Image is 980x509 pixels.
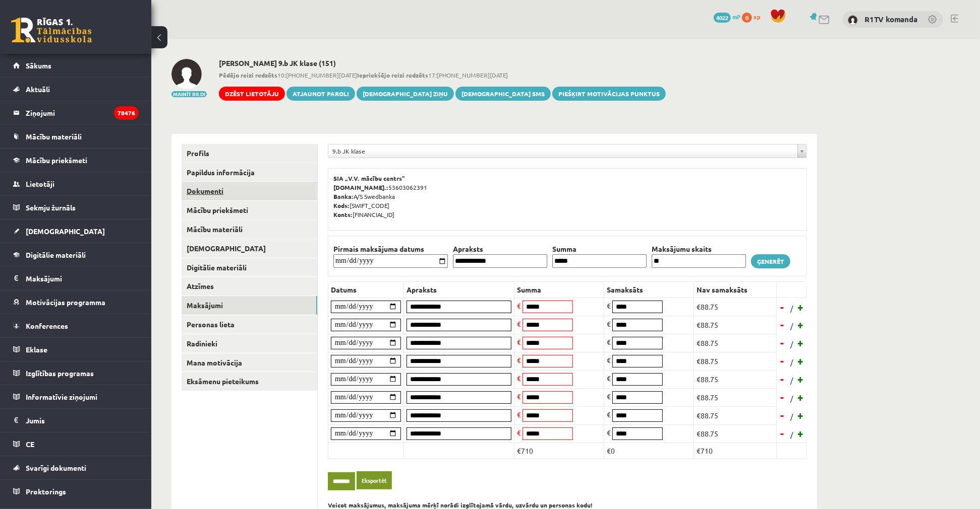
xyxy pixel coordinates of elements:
th: Maksājumu skaits [649,244,748,254]
a: Proktorings [13,480,139,503]
span: Konferences [26,321,68,330]
span: 4022 [714,13,731,23]
span: / [789,411,794,422]
button: Mainīt bildi [171,91,207,97]
td: €88.75 [694,370,777,388]
span: € [607,355,611,365]
a: Rīgas 1. Tālmācības vidusskola [11,18,92,43]
a: - [778,426,788,441]
span: / [789,321,794,331]
img: Gustavs Lapsa [171,59,202,89]
a: Radinieki [182,334,317,353]
td: €88.75 [694,298,777,316]
a: Izglītības programas [13,361,139,385]
span: € [607,374,611,383]
a: Personas lieta [182,315,317,334]
td: €88.75 [694,352,777,370]
span: / [789,339,794,349]
span: Proktorings [26,487,66,496]
span: / [789,393,794,404]
span: / [789,357,794,368]
span: Svarīgi dokumenti [26,463,86,472]
span: Lietotāji [26,179,54,188]
span: Izglītības programas [26,369,94,378]
span: 10:[PHONE_NUMBER][DATE] 17:[PHONE_NUMBER][DATE] [219,70,666,80]
b: Veicot maksājumus, maksājuma mērķī norādi izglītojamā vārdu, uzvārdu un personas kodu! [328,501,593,509]
span: € [607,301,611,310]
span: Eklase [26,345,47,354]
a: 0 xp [742,13,765,21]
a: Digitālie materiāli [13,243,139,266]
a: - [778,353,788,369]
td: €88.75 [694,406,777,424]
a: Eksportēt [357,471,392,490]
span: € [517,410,521,419]
th: Apraksts [404,281,514,298]
a: + [796,372,806,387]
a: Maksājumi [182,296,317,315]
a: + [796,408,806,423]
a: Konferences [13,314,139,337]
a: Mācību materiāli [182,220,317,239]
span: Sekmju žurnāls [26,203,76,212]
a: Jumis [13,409,139,432]
b: Konts: [333,210,353,219]
span: € [607,337,611,346]
b: [DOMAIN_NAME].: [333,183,388,191]
a: Informatīvie ziņojumi [13,385,139,408]
b: Pēdējo reizi redzēts [219,71,277,79]
span: / [789,303,794,314]
span: € [517,319,521,328]
a: Mācību priekšmeti [13,149,139,172]
a: Atjaunot paroli [286,87,355,101]
a: Lietotāji [13,172,139,195]
span: Jumis [26,416,45,425]
a: Mācību priekšmeti [182,201,317,220]
a: - [778,372,788,387]
a: R1TV komanda [864,14,917,24]
a: Sekmju žurnāls [13,196,139,219]
span: € [517,337,521,346]
a: [DEMOGRAPHIC_DATA] ziņu [357,87,454,101]
span: Informatīvie ziņojumi [26,392,97,401]
a: + [796,335,806,350]
span: € [517,355,521,365]
a: [DEMOGRAPHIC_DATA] [182,239,317,258]
span: € [607,392,611,401]
a: Eksāmenu pieteikums [182,372,317,391]
a: Mana motivācija [182,353,317,372]
i: 78476 [114,106,139,120]
a: CE [13,432,139,456]
th: Samaksāts [604,281,694,298]
a: Atzīmes [182,277,317,296]
img: R1TV komanda [848,15,858,25]
a: - [778,317,788,332]
span: Mācību priekšmeti [26,156,87,165]
td: €0 [604,443,694,459]
span: € [517,301,521,310]
a: + [796,390,806,405]
span: [DEMOGRAPHIC_DATA] [26,227,105,236]
a: Sākums [13,54,139,77]
a: Ģenerēt [751,254,790,268]
span: € [517,428,521,437]
span: Aktuāli [26,85,50,94]
td: €710 [514,443,604,459]
span: 0 [742,13,752,23]
span: / [789,375,794,386]
b: Iepriekšējo reizi redzēts [357,71,428,79]
a: + [796,300,806,315]
span: Sākums [26,61,51,70]
span: € [607,410,611,419]
span: Motivācijas programma [26,298,105,307]
a: Motivācijas programma [13,290,139,314]
span: CE [26,440,34,449]
a: - [778,390,788,405]
span: Digitālie materiāli [26,250,86,259]
a: - [778,335,788,350]
th: Pirmais maksājuma datums [331,244,450,254]
span: mP [732,13,740,21]
th: Summa [550,244,649,254]
span: Mācību materiāli [26,132,82,141]
p: 53603062391 A/S Swedbanka [SWIFT_CODE] [FINANCIAL_ID] [333,174,801,219]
